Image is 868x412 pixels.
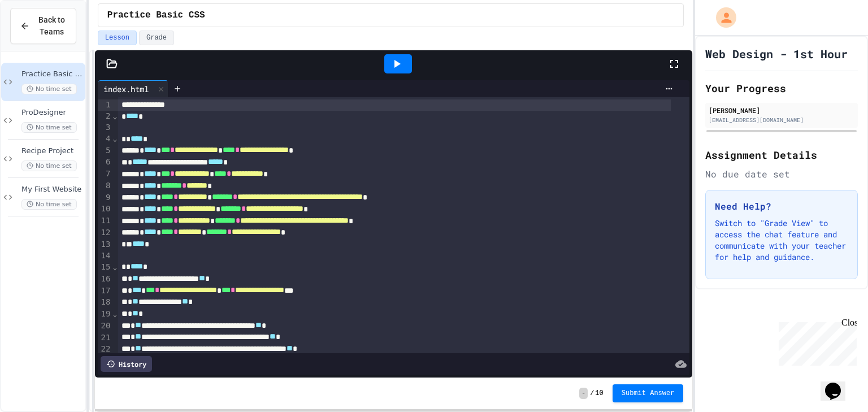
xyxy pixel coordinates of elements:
h1: Web Design - 1st Hour [705,46,848,62]
div: 6 [98,157,112,168]
div: My Account [704,5,739,31]
span: / [590,389,594,398]
div: index.html [98,83,154,95]
div: 11 [98,215,112,227]
div: History [101,356,152,372]
span: - [579,388,588,399]
span: Practice Basic CSS [107,8,205,22]
div: 8 [98,180,112,192]
button: Back to Teams [10,8,76,44]
div: 12 [98,227,112,239]
span: 10 [595,389,603,398]
span: Fold line [112,111,118,120]
div: [PERSON_NAME] [709,105,854,115]
div: 19 [98,309,112,320]
h2: Your Progress [705,80,858,96]
div: 5 [98,145,112,157]
div: No due date set [705,167,858,181]
span: Back to Teams [37,14,67,38]
div: 17 [98,285,112,297]
span: No time set [21,161,77,171]
span: ProDesigner [21,108,83,118]
span: Fold line [112,262,118,271]
div: 2 [98,111,112,123]
span: No time set [21,122,77,133]
span: Submit Answer [622,389,675,398]
div: 22 [98,344,112,355]
span: No time set [21,199,77,210]
div: Chat with us now!Close [5,5,78,72]
span: Fold line [112,134,118,143]
div: 20 [98,320,112,332]
div: 16 [98,274,112,285]
h2: Assignment Details [705,147,858,163]
button: Grade [139,31,174,45]
div: [EMAIL_ADDRESS][DOMAIN_NAME] [709,116,854,124]
div: 14 [98,250,112,262]
div: 18 [98,297,112,309]
span: My First Website [21,185,83,194]
div: 15 [98,262,112,274]
div: index.html [98,80,168,97]
div: 7 [98,168,112,180]
div: 3 [98,122,112,133]
span: Practice Basic CSS [21,70,83,79]
button: Lesson [98,31,137,45]
span: Fold line [112,309,118,318]
iframe: chat widget [774,318,857,366]
button: Submit Answer [613,384,684,402]
div: 13 [98,239,112,251]
p: Switch to "Grade View" to access the chat feature and communicate with your teacher for help and ... [715,218,848,263]
span: Recipe Project [21,146,83,156]
h3: Need Help? [715,200,848,213]
div: 10 [98,203,112,215]
iframe: chat widget [821,367,857,401]
div: 1 [98,99,112,111]
div: 21 [98,332,112,344]
div: 4 [98,133,112,145]
div: 9 [98,192,112,204]
span: No time set [21,84,77,94]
